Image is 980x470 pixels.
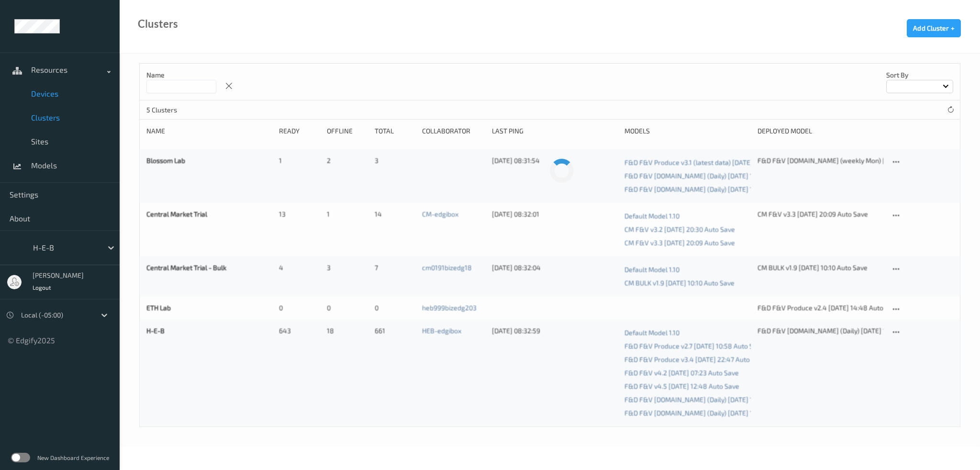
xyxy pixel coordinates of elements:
div: [DATE] 08:32:01 [492,209,618,219]
div: F&D F&V [DOMAIN_NAME] (Daily) [DATE] 16:30 [757,326,883,336]
div: 4 [279,263,320,273]
a: F&D F&V v4.5 [DATE] 12:48 Auto Save [624,380,750,393]
div: Last Ping [492,126,618,136]
p: 5 Clusters [146,105,218,115]
div: 7 [375,263,416,273]
div: Name [146,126,272,136]
div: Total [375,126,416,136]
div: 1 [327,209,368,219]
a: F&D F&V [DOMAIN_NAME] (Daily) [DATE] 16:30 [DATE] 16:30 Auto Save [624,183,750,196]
div: 3 [375,156,416,165]
a: F&D F&V Produce v3.1 (latest data) [DATE] 19:42 Auto Save [624,156,750,169]
div: 3 [327,263,368,273]
div: [DATE] 08:31:54 [492,156,618,165]
div: Offline [327,126,368,136]
button: Add Cluster + [907,19,961,37]
a: ETH Lab [146,304,171,312]
div: F&D F&V [DOMAIN_NAME] (weekly Mon) [DATE] 23:30 [DATE] 23:30 Auto Save [757,156,883,165]
a: H-E-B [146,327,165,335]
div: Ready [279,126,320,136]
div: F&D F&V Produce v2.4 [DATE] 14:48 Auto Save [757,303,883,313]
div: 13 [279,209,320,219]
a: Default Model 1.10 [624,263,750,276]
div: 1 [279,156,320,165]
a: F&D F&V Produce v2.7 [DATE] 10:58 Auto Save [624,339,750,353]
div: CM BULK v1.9 [DATE] 10:10 Auto Save [757,263,883,273]
a: F&D F&V v4.2 [DATE] 07:23 Auto Save [624,366,750,380]
a: Blossom Lab [146,156,185,164]
div: Clusters [138,19,178,29]
a: CM BULK v1.9 [DATE] 10:10 Auto Save [624,276,750,290]
a: heb999bizedg203 [422,304,477,312]
div: [DATE] 08:32:59 [492,326,618,336]
a: cm0191bizedg18 [422,263,472,272]
a: Central Market Trial - Bulk [146,263,226,272]
div: 0 [375,303,416,313]
a: F&D F&V Produce v3.4 [DATE] 22:47 Auto Save [624,353,750,366]
a: F&D F&V [DOMAIN_NAME] (Daily) [DATE] 16:30 [DATE] 16:30 Auto Save [624,169,750,183]
div: 0 [327,303,368,313]
div: 661 [375,326,416,336]
div: 14 [375,209,416,219]
div: Collaborator [422,126,485,136]
div: 18 [327,326,368,336]
a: Default Model 1.10 [624,326,750,339]
a: F&D F&V [DOMAIN_NAME] (Daily) [DATE] 16:30 [624,406,750,420]
div: 643 [279,326,320,336]
div: Models [624,126,750,136]
div: [DATE] 08:32:04 [492,263,618,273]
a: CM F&V v3.2 [DATE] 20:30 Auto Save [624,223,750,236]
a: F&D F&V [DOMAIN_NAME] (Daily) [DATE] 16:30 [DATE] 16:30 Auto Save [624,393,750,406]
a: CM-edgibox [422,210,458,218]
div: Deployed model [757,126,883,136]
p: Name [146,70,216,80]
a: Central Market Trial [146,210,207,218]
div: CM F&V v3.3 [DATE] 20:09 Auto Save [757,209,883,219]
a: Default Model 1.10 [624,209,750,223]
div: 2 [327,156,368,165]
div: 0 [279,303,320,313]
a: CM F&V v3.3 [DATE] 20:09 Auto Save [624,236,750,250]
p: Sort by [886,70,953,80]
a: HEB-edgibox [422,327,461,335]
